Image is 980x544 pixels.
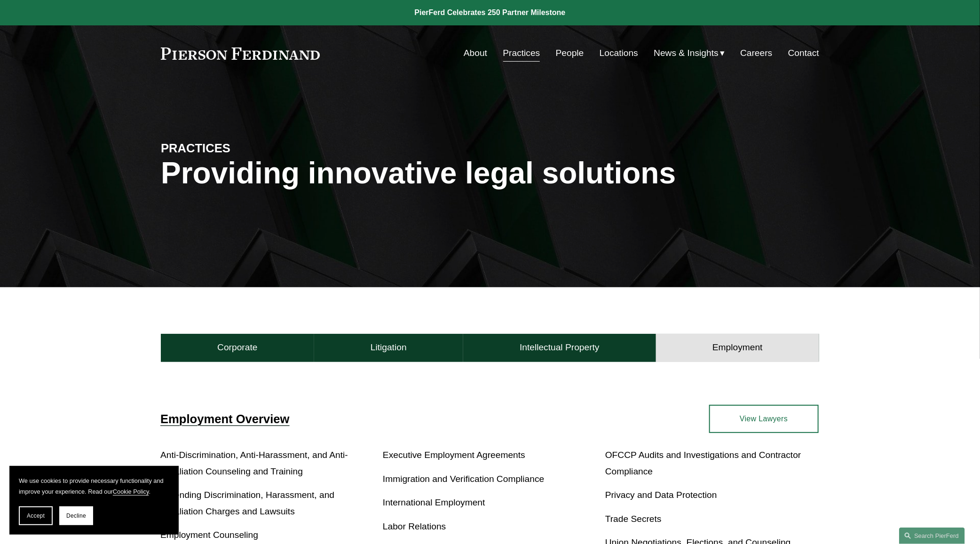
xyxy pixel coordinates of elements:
[161,141,325,156] h4: PRACTICES
[19,475,169,497] p: We use cookies to provide necessary functionality and improve your experience. Read our .
[600,44,638,62] a: Locations
[740,44,772,62] a: Careers
[556,44,584,62] a: People
[899,528,965,544] a: Search this site
[383,474,544,484] a: Immigration and Verification Compliance
[464,44,487,62] a: About
[654,45,719,62] span: News & Insights
[9,466,179,535] section: Cookie banner
[383,497,485,507] a: International Employment
[160,450,348,476] a: Anti-Discrimination, Anti-Harassment, and Anti-Retaliation Counseling and Training
[160,530,258,540] a: Employment Counseling
[383,521,446,531] a: Labor Relations
[712,342,763,353] h4: Employment
[19,506,53,525] button: Accept
[217,342,257,353] h4: Corporate
[160,412,290,426] a: Employment Overview
[66,512,86,519] span: Decline
[605,450,801,476] a: OFCCP Audits and Investigations and Contractor Compliance
[371,342,407,353] h4: Litigation
[27,512,45,519] span: Accept
[59,506,93,525] button: Decline
[605,490,717,500] a: Privacy and Data Protection
[520,342,600,353] h4: Intellectual Property
[161,156,819,190] h1: Providing innovative legal solutions
[788,44,819,62] a: Contact
[654,44,725,62] a: folder dropdown
[160,490,334,516] a: Defending Discrimination, Harassment, and Retaliation Charges and Lawsuits
[383,450,525,460] a: Executive Employment Agreements
[709,405,819,433] a: View Lawyers
[503,44,540,62] a: Practices
[605,514,662,524] a: Trade Secrets
[113,488,149,495] a: Cookie Policy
